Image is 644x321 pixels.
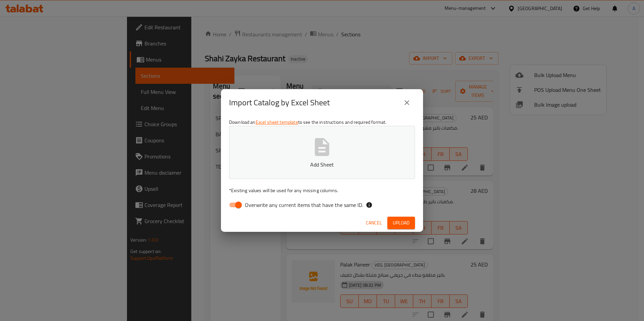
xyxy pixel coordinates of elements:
[363,217,385,229] button: Cancel
[366,219,382,227] span: Cancel
[239,160,405,169] p: Add Sheet
[229,187,415,194] p: Existing values will be used for any missing columns.
[393,219,410,227] span: Upload
[229,97,330,108] h2: Import Catalog by Excel Sheet
[256,118,298,127] a: Excel sheet template
[387,217,415,229] button: Upload
[366,202,373,208] svg: If the overwrite option isn't selected, then the items that match an existing ID will be ignored ...
[245,201,363,209] span: Overwrite any current items that have the same ID.
[399,95,415,111] button: close
[221,116,423,214] div: Download an to see the instructions and required format.
[229,126,415,179] button: Add Sheet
